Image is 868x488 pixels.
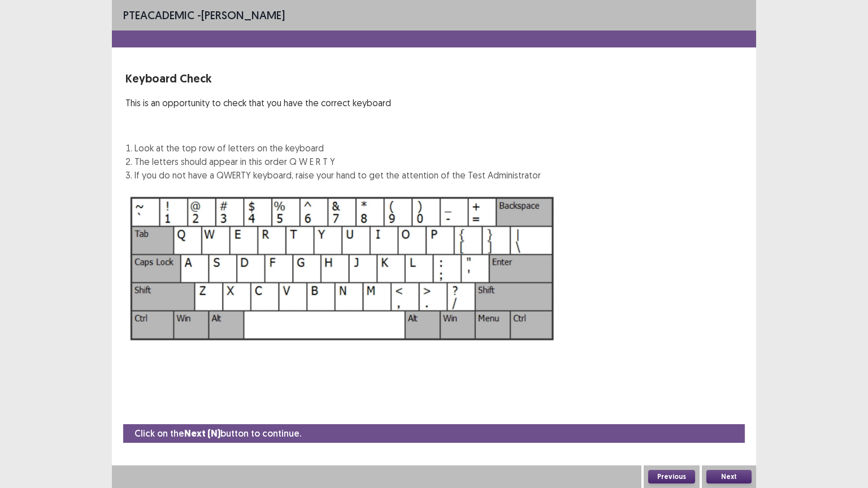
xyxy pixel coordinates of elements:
button: Previous [648,470,695,483]
li: The letters should appear in this order Q W E R T Y [134,155,541,168]
strong: Next (N) [184,428,220,439]
li: Look at the top row of letters on the keyboard [134,141,541,155]
p: Keyboard Check [125,70,541,87]
p: - [PERSON_NAME] [123,7,285,24]
span: PTE academic [123,8,194,22]
p: This is an opportunity to check that you have the correct keyboard [125,96,541,110]
li: If you do not have a QWERTY keyboard, raise your hand to get the attention of the Test Administrator [134,168,541,182]
img: Keyboard Image [125,191,559,346]
button: Next [706,470,752,483]
p: Click on the button to continue. [134,426,301,441]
